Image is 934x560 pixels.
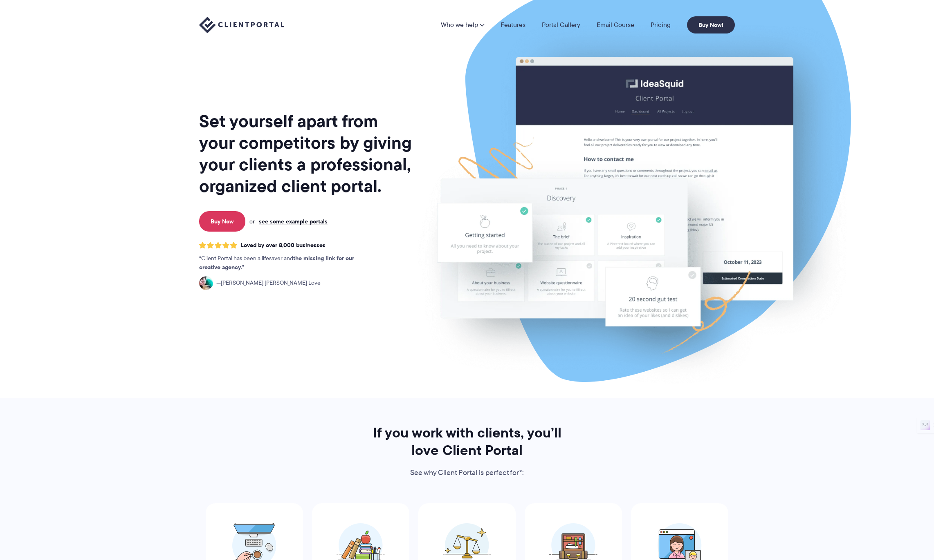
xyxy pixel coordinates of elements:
a: Pricing [651,22,671,28]
h1: Set yourself apart from your competitors by giving your clients a professional, organized client ... [199,110,413,197]
a: Features [501,22,525,28]
a: Portal Gallery [542,22,580,28]
strong: the missing link for our creative agency [199,254,354,272]
span: Loved by over 8,000 businesses [240,242,326,249]
a: Buy Now! [687,16,735,33]
a: Buy Now [199,211,245,232]
p: Client Portal has been a lifesaver and . [199,254,371,272]
span: [PERSON_NAME] [PERSON_NAME] Love [216,279,321,288]
p: See why Client Portal is perfect for*: [361,467,573,479]
a: Who we help [441,22,484,28]
span: or [249,218,255,225]
a: see some example portals [259,218,328,225]
h2: If you work with clients, you’ll love Client Portal [361,424,573,459]
a: Email Course [597,22,634,28]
